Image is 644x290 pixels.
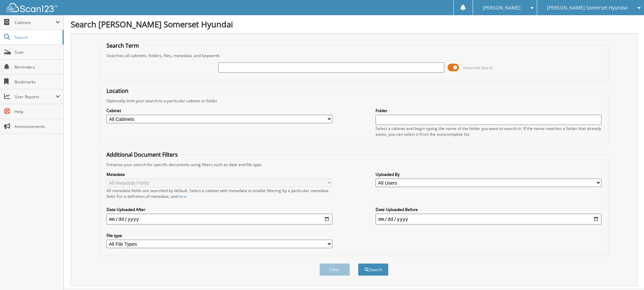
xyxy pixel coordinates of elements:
img: scan123-logo-white.svg [7,3,57,12]
label: Date Uploaded Before [376,207,601,212]
legend: Additional Document Filters [103,151,181,158]
input: end [376,214,601,225]
button: Clear [319,263,350,276]
span: Cabinets [15,20,55,25]
div: Select a cabinet and begin typing the name of the folder you want to search in. If the name match... [376,126,601,137]
label: Cabinet [106,108,332,113]
span: Scan [15,49,60,55]
a: here [177,193,186,199]
label: Uploaded By [376,172,601,177]
label: Metadata [106,172,332,177]
label: Date Uploaded After [106,207,332,212]
legend: Search Term [103,42,142,49]
span: Announcements [15,124,60,129]
button: Search [358,263,388,276]
span: Search [15,34,59,40]
span: Bookmarks [15,79,60,85]
span: [PERSON_NAME] Somerset Hyundai [547,6,628,10]
span: Reminders [15,64,60,70]
div: Optionally limit your search to a particular cabinet or folder [103,98,605,104]
span: Advanced Search [463,65,493,70]
legend: Location [103,87,132,95]
input: start [106,214,332,225]
h1: Search [PERSON_NAME] Somerset Hyundai [71,19,637,30]
label: File type [106,233,332,238]
div: Searches all cabinets, folders, files, metadata, and keywords [103,53,605,58]
span: User Reports [15,94,55,100]
div: All metadata fields are searched by default. Select a cabinet with metadata to enable filtering b... [106,188,332,199]
span: [PERSON_NAME] [483,6,521,10]
label: Folder [376,108,601,113]
span: Help [15,109,60,114]
div: Enhance your search for specific documents using filters such as date and file type. [103,162,605,167]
